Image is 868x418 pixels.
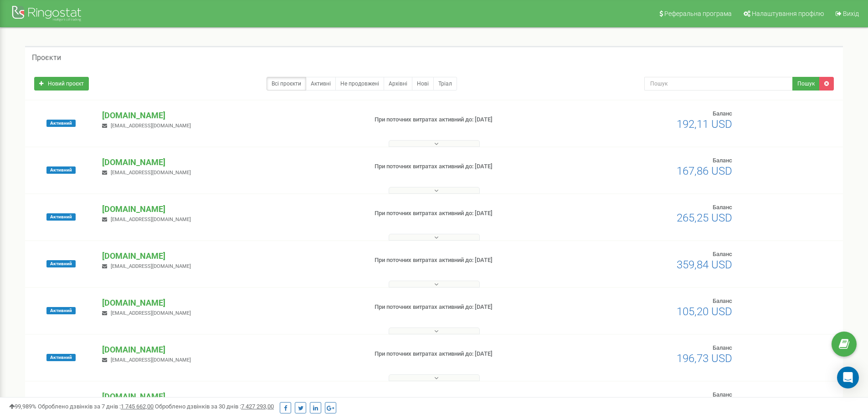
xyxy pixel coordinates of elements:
button: Пошук [792,77,820,91]
span: [EMAIL_ADDRESS][DOMAIN_NAME] [111,170,191,176]
p: [DOMAIN_NAME] [102,297,360,309]
span: [EMAIL_ADDRESS][DOMAIN_NAME] [111,263,191,269]
span: Баланс [713,251,732,257]
a: Тріал [433,77,457,91]
p: [DOMAIN_NAME] [102,110,360,121]
span: 105,20 USD [677,305,732,318]
p: При поточних витратах активний до: [DATE] [375,162,564,171]
p: [DOMAIN_NAME] [102,391,360,403]
span: Активний [46,354,76,361]
a: Нові [412,77,434,91]
span: 99,989% [9,403,36,410]
p: При поточних витратах активний до: [DATE] [375,116,564,124]
u: 1 745 662,00 [121,403,154,410]
p: При поточних витратах активний до: [DATE] [375,350,564,358]
span: Баланс [713,157,732,164]
span: Активний [46,120,76,127]
a: Активні [306,77,336,91]
span: Оброблено дзвінків за 30 днів : [155,403,274,410]
span: Баланс [713,344,732,351]
span: [EMAIL_ADDRESS][DOMAIN_NAME] [111,217,191,222]
u: 7 427 293,00 [241,403,274,410]
span: [EMAIL_ADDRESS][DOMAIN_NAME] [111,357,191,363]
span: Активний [46,260,76,267]
span: Вихід [843,10,859,17]
span: Активний [46,307,76,314]
span: Оброблено дзвінків за 7 днів : [38,403,154,410]
span: Реферальна програма [664,10,732,17]
span: Баланс [713,204,732,211]
p: При поточних витратах активний до: [DATE] [375,303,564,312]
p: [DOMAIN_NAME] [102,156,360,168]
a: Всі проєкти [267,77,306,91]
a: Не продовжені [335,77,384,91]
p: При поточних витратах активний до: [DATE] [375,397,564,405]
span: [EMAIL_ADDRESS][DOMAIN_NAME] [111,123,191,129]
span: Налаштування профілю [752,10,824,17]
a: Новий проєкт [34,77,89,91]
span: Баланс [713,391,732,398]
h5: Проєкти [32,54,61,62]
p: [DOMAIN_NAME] [102,203,360,215]
span: 192,11 USD [677,118,732,131]
span: Активний [46,166,76,174]
p: При поточних витратах активний до: [DATE] [375,209,564,218]
span: Баланс [713,110,732,117]
div: Open Intercom Messenger [837,367,859,388]
span: 265,25 USD [677,212,732,224]
p: [DOMAIN_NAME] [102,250,360,262]
span: 196,73 USD [677,352,732,365]
p: [DOMAIN_NAME] [102,344,360,356]
span: Активний [46,213,76,221]
span: 167,86 USD [677,165,732,177]
span: Баланс [713,297,732,304]
p: При поточних витратах активний до: [DATE] [375,256,564,265]
span: 359,84 USD [677,258,732,271]
input: Пошук [644,77,793,91]
span: [EMAIL_ADDRESS][DOMAIN_NAME] [111,310,191,316]
a: Архівні [384,77,412,91]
